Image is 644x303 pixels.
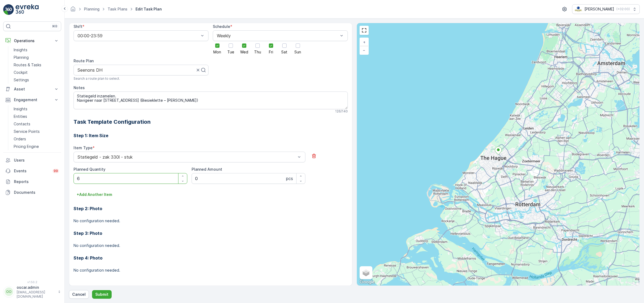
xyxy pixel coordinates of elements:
a: Planning [84,7,100,11]
span: Sun [294,50,301,54]
p: 126 / 140 [335,109,348,114]
span: Thu [254,50,261,54]
p: Insights [14,47,27,53]
p: Entities [14,114,27,119]
p: Orders [14,136,26,142]
label: Shift [74,24,82,29]
p: pcs [286,175,293,182]
a: Entities [12,113,61,120]
a: View Fullscreen [360,26,368,34]
a: Orders [12,135,61,143]
p: Documents [14,190,59,195]
p: [PERSON_NAME] [584,6,614,12]
label: Notes [74,85,85,90]
a: Insights [12,46,61,54]
p: Reports [14,179,59,184]
h3: Step 2: Photo [74,205,348,212]
span: v 1.50.2 [3,280,61,284]
a: Zoom Out [360,46,368,54]
a: Zoom In [360,38,368,46]
p: No configuration needed. [74,243,348,248]
a: Service Points [12,128,61,135]
p: [EMAIL_ADDRESS][DOMAIN_NAME] [17,290,55,299]
p: oscar.admin [17,285,55,290]
span: Wed [240,50,248,54]
label: Schedule [213,24,230,29]
span: − [363,48,365,52]
span: Search a route plan to select. [74,76,120,81]
a: Cockpit [12,69,61,76]
a: Documents [3,187,61,198]
h2: Task Template Configuration [74,118,348,126]
a: Routes & Tasks [12,61,61,69]
p: Cockpit [14,70,28,75]
button: Operations [3,35,61,46]
a: Task Plans [108,7,127,11]
button: OOoscar.admin[EMAIL_ADDRESS][DOMAIN_NAME] [3,285,61,299]
label: Item Type [74,145,93,150]
img: logo [3,4,14,15]
h3: Step 1: Item Size [74,132,348,139]
p: Settings [14,77,29,83]
p: Contacts [14,121,30,127]
p: 99 [54,169,58,173]
p: No configuration needed. [74,218,348,224]
label: Planned Amount [192,167,222,171]
p: Insights [14,106,27,112]
a: Pricing Engine [12,143,61,150]
p: + Add Another Item [77,192,112,197]
p: Operations [14,38,50,43]
a: Open this area in Google Maps (opens a new window) [358,279,376,286]
button: Submit [92,290,112,299]
p: Engagement [14,97,50,103]
label: Planned Quantity [74,167,105,171]
a: Homepage [70,8,76,13]
div: OO [5,287,13,296]
img: logo_light-DOdMpM7g.png [16,4,39,15]
h3: Step 3: Photo [74,230,348,236]
span: Tue [227,50,234,54]
p: Submit [95,292,108,297]
p: Service Points [14,129,40,134]
button: Engagement [3,94,61,105]
img: Google [358,279,376,286]
img: basis-logo_rgb2x.png [575,6,582,12]
a: Reports [3,176,61,187]
p: Asset [14,86,50,92]
button: Cancel [69,290,89,299]
p: ( +02:00 ) [616,7,630,11]
p: Events [14,168,49,174]
p: No configuration needed. [74,268,348,273]
p: Users [14,158,59,163]
a: Settings [12,76,61,84]
button: [PERSON_NAME](+02:00) [572,4,640,14]
a: Insights [12,105,61,113]
a: Layers [360,267,372,279]
p: Planning [14,55,29,60]
button: Asset [3,84,61,94]
span: Mon [213,50,221,54]
span: + [363,40,365,44]
a: Events99 [3,166,61,176]
p: Routes & Tasks [14,62,41,68]
a: Contacts [12,120,61,128]
a: Planning [12,54,61,61]
textarea: Statiegeld inzamelen. Navigeer naar [STREET_ADDRESS] (Biesieklette – [PERSON_NAME]) [74,92,348,109]
span: Sat [281,50,287,54]
label: Route Plan [74,59,94,63]
h3: Step 4: Photo [74,255,348,261]
a: Users [3,155,61,166]
p: ⌘B [52,24,57,28]
button: +Add Another Item [74,190,115,199]
p: Cancel [72,292,86,297]
p: Pricing Engine [14,144,39,149]
span: Edit Task Plan [134,6,163,12]
span: Fri [269,50,273,54]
